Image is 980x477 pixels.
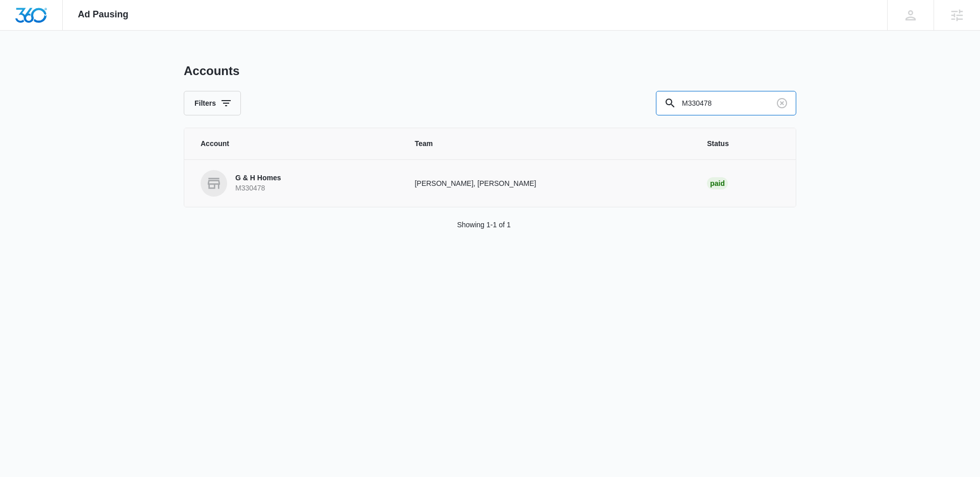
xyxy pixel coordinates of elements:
h1: Accounts [184,63,239,79]
p: Showing 1-1 of 1 [457,220,510,230]
span: Team [414,138,682,149]
span: Account [201,138,390,149]
div: Paid [707,177,728,189]
span: Status [707,138,779,149]
p: [PERSON_NAME], [PERSON_NAME] [414,178,682,189]
span: Ad Pausing [78,9,129,20]
a: G & H HomesM330478 [201,170,390,197]
button: Clear [774,95,790,111]
button: Filters [184,91,241,115]
input: Search By Account Number [656,91,796,115]
p: G & H Homes [235,173,281,183]
p: M330478 [235,183,281,194]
